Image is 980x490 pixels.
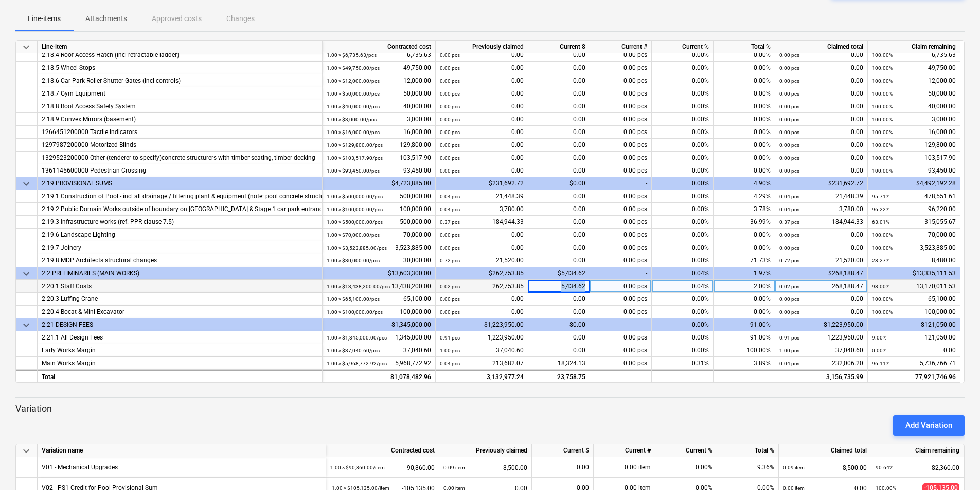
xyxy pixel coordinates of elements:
small: 100.00% [872,117,893,122]
div: 0.00 [440,87,524,100]
small: 100.00% [872,245,893,251]
small: 0.00 pcs [440,245,460,251]
div: 0.00 [779,241,863,254]
span: keyboard_arrow_down [20,319,32,331]
div: 268,188.47 [779,280,863,293]
div: 0.00 [779,126,863,139]
div: 1266451200000 Tactile indicators [42,126,318,139]
div: 2.19.7 Joinery [42,241,318,254]
div: 0.00 pcs [590,164,652,177]
small: 0.00 pcs [440,91,460,97]
div: 0.00% [652,216,714,229]
div: 0.00 [528,216,590,229]
small: 1.00 × $50,000.00 / pcs [327,91,380,97]
div: 0.00 [528,306,590,318]
div: 129,800.00 [327,139,431,152]
div: Claimed total [775,41,868,53]
div: 1329523200000 Other (tenderer to specify)concrete structurers with timber seating, timber decking [42,152,318,164]
div: 0.00% [652,229,714,241]
div: 0.00 [440,113,524,126]
div: 0.00% [714,229,775,241]
div: 12,000.00 [872,74,956,87]
div: 0.00 [528,241,590,254]
div: 0.00 [440,152,524,164]
div: 3,000.00 [327,113,431,126]
div: 1297987200000 Motorized Blinds [42,139,318,152]
div: 0.00% [714,49,775,62]
div: 0.00 [779,139,863,152]
small: 100.00% [872,129,893,135]
div: 0.00 [779,100,863,113]
div: 100.00% [714,344,775,357]
div: - [590,177,652,190]
div: 0.00% [652,241,714,254]
small: 1.00 × $93,450.00 / pcs [327,168,380,174]
div: 3,000.00 [872,113,956,126]
div: 0.00 pcs [590,190,652,203]
div: 40,000.00 [872,100,956,113]
div: 0.00% [652,293,714,306]
div: Contracted cost [326,444,439,457]
small: 0.00 pcs [779,232,799,238]
div: 2.19.3 Infrastructure works (ref. PPR clause 7.5) [42,216,318,229]
small: 1.00 × $13,438,200.00 / pcs [327,284,390,289]
div: 0.00% [714,241,775,254]
div: 0.00 [440,74,524,87]
small: 1.00 × $49,750.00 / pcs [327,65,380,71]
div: 0.00 pcs [590,254,652,267]
small: 0.00 pcs [779,52,799,58]
div: 129,800.00 [872,139,956,152]
div: 49,750.00 [327,62,431,74]
div: 0.00% [652,190,714,203]
div: 0.00 [779,229,863,241]
small: 1.00 × $3,000.00 / pcs [327,117,377,122]
div: Current # [594,444,655,457]
div: 262,753.85 [440,280,524,293]
small: 100.00% [872,65,893,71]
div: 0.00 [528,152,590,164]
div: 0.00 pcs [590,113,652,126]
div: 23,758.75 [528,370,590,383]
div: 1.97% [714,267,775,280]
small: 0.04 pcs [779,194,799,199]
div: 21,448.39 [779,190,863,203]
div: 4.29% [714,190,775,203]
button: Add Variation [893,415,965,436]
small: 0.04 pcs [779,206,799,212]
small: 96.22% [872,206,889,212]
div: 2.19.6 Landscape Lighting [42,229,318,241]
small: 100.00% [872,155,893,161]
small: 0.00 pcs [779,142,799,148]
div: Claimed total [779,444,871,457]
div: 0.00% [652,331,714,344]
div: 50,000.00 [872,87,956,100]
div: 0.00 pcs [590,203,652,216]
div: Contracted cost [323,41,436,53]
div: 0.00% [714,152,775,164]
div: 0.00 pcs [590,331,652,344]
div: 0.00 [528,100,590,113]
div: 0.00 [528,126,590,139]
small: 0.37 pcs [779,219,799,225]
div: Previously claimed [439,444,532,457]
div: 0.00 [528,139,590,152]
div: 0.00% [652,203,714,216]
div: 2.18.9 Convex Mirrors (basement) [42,113,318,126]
div: $4,723,885.00 [323,177,436,190]
div: 0.00 [440,49,524,62]
div: 0.00% [652,139,714,152]
div: 0.00 [779,152,863,164]
div: Current % [655,444,717,457]
small: 1.00 × $30,000.00 / pcs [327,258,380,263]
small: 0.00 pcs [779,91,799,97]
small: 0.00 pcs [440,142,460,148]
div: 1361145600000 Pedestrian Crossing [42,164,318,177]
div: 0.00 [528,164,590,177]
div: 500,000.00 [327,216,431,229]
div: Variation name [38,444,326,457]
small: 1.00 × $16,000.00 / pcs [327,129,380,135]
div: 184,944.33 [440,216,524,229]
div: 0.00 [528,344,590,357]
div: 3,523,885.00 [327,241,431,254]
small: 63.01% [872,219,889,225]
